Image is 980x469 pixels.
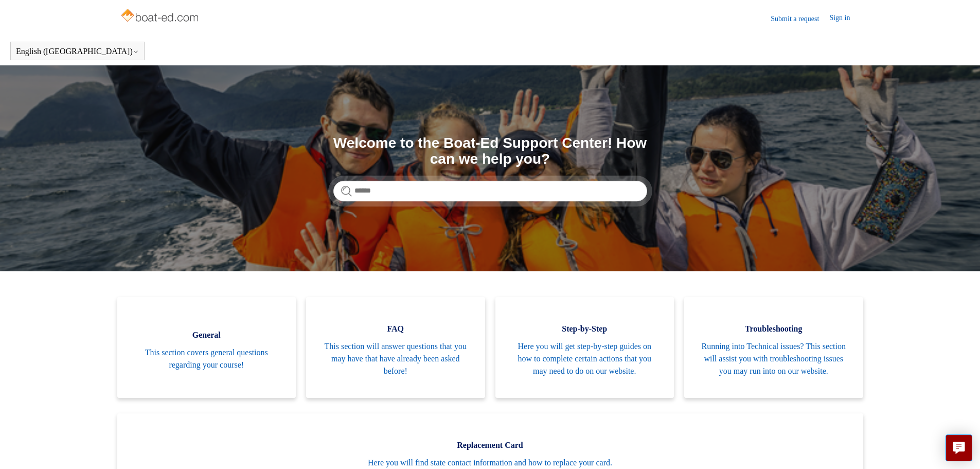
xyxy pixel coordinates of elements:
[700,323,848,335] span: Troubleshooting
[16,47,139,56] button: English ([GEOGRAPHIC_DATA])
[700,340,848,377] span: Running into Technical issues? This section will assist you with troubleshooting issues you may r...
[133,439,848,451] span: Replacement Card
[829,12,860,25] a: Sign in
[120,6,202,27] img: Boat-Ed Help Center home page
[133,457,848,469] span: Here you will find state contact information and how to replace your card.
[333,181,647,201] input: Search
[511,340,659,377] span: Here you will get step-by-step guides on how to complete certain actions that you may need to do ...
[322,340,470,377] span: This section will answer questions that you may have that have already been asked before!
[946,435,972,461] button: Live chat
[771,13,829,24] a: Submit a request
[306,297,485,398] a: FAQ This section will answer questions that you may have that have already been asked before!
[117,297,296,398] a: General This section covers general questions regarding your course!
[495,297,674,398] a: Step-by-Step Here you will get step-by-step guides on how to complete certain actions that you ma...
[333,135,647,167] h1: Welcome to the Boat-Ed Support Center! How can we help you?
[322,323,470,335] span: FAQ
[684,297,863,398] a: Troubleshooting Running into Technical issues? This section will assist you with troubleshooting ...
[133,346,281,371] span: This section covers general questions regarding your course!
[511,323,659,335] span: Step-by-Step
[133,329,281,341] span: General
